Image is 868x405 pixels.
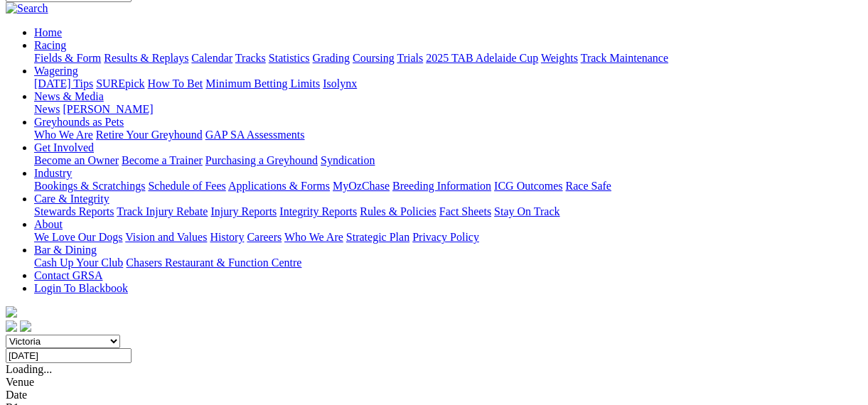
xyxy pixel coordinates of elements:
a: Strategic Plan [346,231,409,243]
input: Select date [6,348,132,363]
a: Greyhounds as Pets [34,116,124,128]
a: Who We Are [34,129,93,141]
a: Contact GRSA [34,269,102,281]
a: Vision and Values [125,231,207,243]
a: Grading [313,52,350,64]
a: How To Bet [148,77,203,90]
a: Become a Trainer [122,154,203,166]
a: Industry [34,167,72,179]
a: Careers [247,231,282,243]
div: About [34,231,862,244]
img: twitter.svg [20,320,31,332]
a: News [34,103,60,115]
div: Care & Integrity [34,205,862,218]
a: Trials [397,52,423,64]
a: Racing [34,39,66,51]
a: Weights [541,52,578,64]
a: We Love Our Dogs [34,231,122,243]
a: Race Safe [565,180,611,192]
a: About [34,218,63,230]
a: Rules & Policies [360,205,436,217]
div: Get Involved [34,154,862,167]
div: Greyhounds as Pets [34,129,862,141]
a: Get Involved [34,141,94,153]
div: Bar & Dining [34,256,862,269]
a: Cash Up Your Club [34,256,123,269]
a: Become an Owner [34,154,119,166]
a: Stay On Track [494,205,559,217]
div: Racing [34,52,862,65]
a: Calendar [191,52,232,64]
a: Chasers Restaurant & Function Centre [126,256,301,269]
a: ICG Outcomes [494,180,562,192]
a: Statistics [269,52,310,64]
a: Schedule of Fees [148,180,225,192]
a: Stewards Reports [34,205,114,217]
a: Isolynx [323,77,357,90]
a: Integrity Reports [279,205,357,217]
a: Bar & Dining [34,244,97,256]
a: Coursing [353,52,395,64]
a: MyOzChase [333,180,390,192]
a: [DATE] Tips [34,77,93,90]
a: Syndication [321,154,375,166]
a: Track Maintenance [581,52,668,64]
img: Search [6,2,48,15]
span: Loading... [6,363,52,375]
a: [PERSON_NAME] [63,103,153,115]
a: Who We Are [284,231,343,243]
a: Login To Blackbook [34,282,128,294]
a: Tracks [235,52,266,64]
a: Injury Reports [210,205,277,217]
a: History [210,231,244,243]
a: Breeding Information [392,180,491,192]
a: GAP SA Assessments [205,129,305,141]
a: Results & Replays [104,52,188,64]
a: Track Injury Rebate [117,205,208,217]
a: News & Media [34,90,104,102]
img: facebook.svg [6,320,17,332]
div: Venue [6,376,862,389]
div: Date [6,389,862,401]
div: Industry [34,180,862,193]
a: Home [34,26,62,38]
div: Wagering [34,77,862,90]
a: Privacy Policy [412,231,479,243]
a: Minimum Betting Limits [205,77,320,90]
a: Purchasing a Greyhound [205,154,318,166]
div: News & Media [34,103,862,116]
img: logo-grsa-white.png [6,306,17,318]
a: Applications & Forms [228,180,330,192]
a: Wagering [34,65,78,77]
a: Bookings & Scratchings [34,180,145,192]
a: Care & Integrity [34,193,109,205]
a: Fact Sheets [439,205,491,217]
a: SUREpick [96,77,144,90]
a: Retire Your Greyhound [96,129,203,141]
a: 2025 TAB Adelaide Cup [426,52,538,64]
a: Fields & Form [34,52,101,64]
